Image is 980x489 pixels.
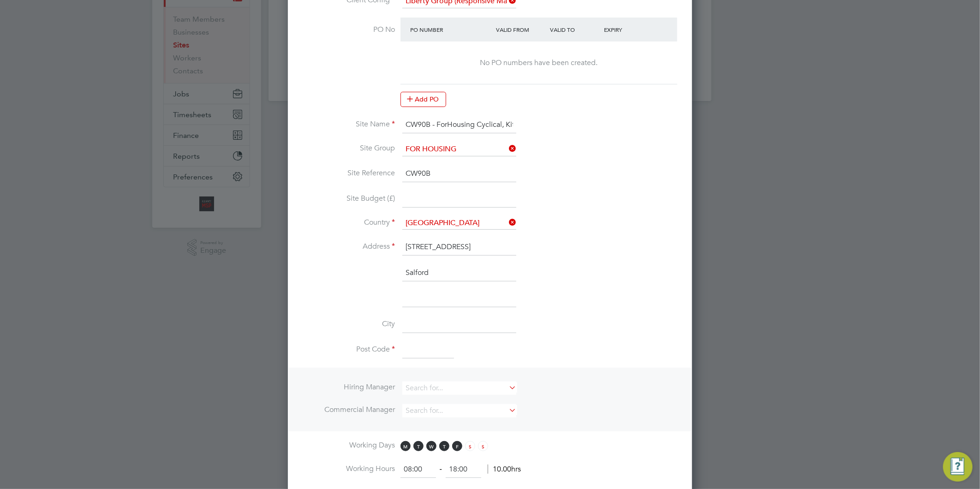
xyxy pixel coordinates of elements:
[303,382,395,392] label: Hiring Manager
[303,441,395,450] label: Working Days
[439,441,449,451] span: T
[478,441,488,451] span: S
[303,319,395,329] label: City
[413,441,424,451] span: T
[303,345,395,354] label: Post Code
[452,441,462,451] span: F
[446,461,481,478] input: 17:00
[488,465,521,474] span: 10.00hrs
[410,58,668,68] div: No PO numbers have been created.
[943,452,973,482] button: Engage Resource Center
[602,21,656,38] div: Expiry
[408,21,494,38] div: PO Number
[303,194,395,203] label: Site Budget (£)
[426,441,436,451] span: W
[548,21,602,38] div: Valid To
[303,242,395,251] label: Address
[494,21,548,38] div: Valid From
[402,143,516,156] input: Search for...
[303,25,395,35] label: PO No
[400,461,436,478] input: 08:00
[303,405,395,415] label: Commercial Manager
[400,441,411,451] span: M
[303,119,395,129] label: Site Name
[438,465,444,474] span: ‐
[303,143,395,153] label: Site Group
[400,92,446,107] button: Add PO
[402,217,516,230] input: Search for...
[402,382,516,395] input: Search for...
[303,168,395,178] label: Site Reference
[303,218,395,227] label: Country
[303,464,395,474] label: Working Hours
[465,441,475,451] span: S
[402,404,516,417] input: Search for...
